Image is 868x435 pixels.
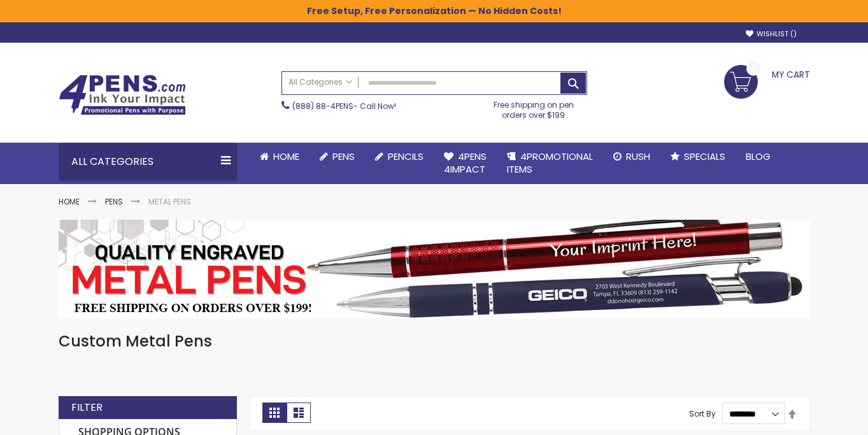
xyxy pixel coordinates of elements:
a: Home [59,196,80,207]
span: Blog [746,150,771,163]
strong: Metal Pens [148,196,191,207]
a: Pens [309,143,365,171]
a: 4Pens4impact [434,143,497,184]
label: Sort By [689,408,716,419]
h1: Custom Metal Pens [59,331,810,352]
span: All Categories [288,77,352,87]
span: Home [273,150,299,163]
span: Specials [684,150,725,163]
span: 4PROMOTIONAL ITEMS [507,150,593,176]
a: Pencils [365,143,434,171]
span: 4Pens 4impact [444,150,487,176]
div: All Categories [59,143,237,181]
img: Metal Pens [59,220,810,318]
strong: Grid [262,403,287,423]
a: Blog [736,143,781,171]
span: Rush [626,150,650,163]
a: Pens [105,196,123,207]
img: 4Pens Custom Pens and Promotional Products [59,75,186,115]
a: (888) 88-4PENS [292,101,353,111]
a: Wishlist [746,29,797,39]
div: Free shipping on pen orders over $199 [480,95,587,120]
span: Pencils [388,150,423,163]
a: Specials [660,143,736,171]
a: Rush [603,143,660,171]
a: All Categories [282,72,359,93]
a: Home [250,143,309,171]
strong: Filter [71,401,103,415]
span: Pens [332,150,355,163]
a: 4PROMOTIONALITEMS [497,143,603,184]
span: - Call Now! [292,101,396,111]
